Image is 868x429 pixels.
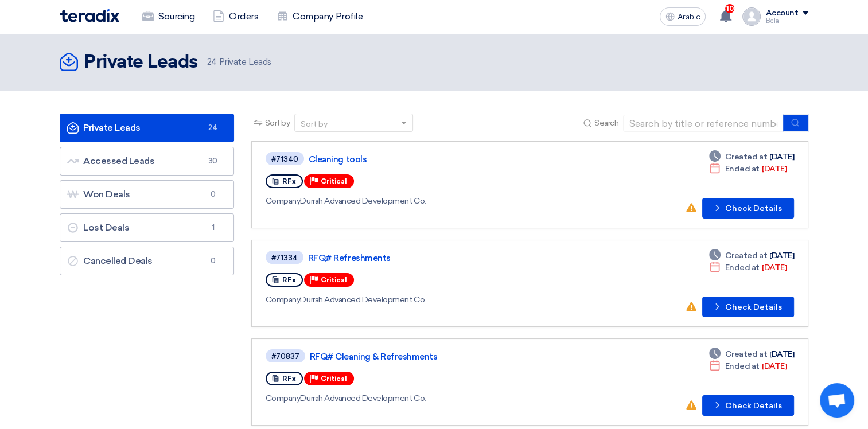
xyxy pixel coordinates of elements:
[265,117,290,129] span: Sort by
[762,163,787,175] font: [DATE]
[206,222,220,233] span: 1
[725,163,760,175] span: Ended at
[677,13,700,21] span: Arabic
[308,253,595,263] a: RFQ# Refreshments
[133,4,204,29] a: Sourcing
[702,395,794,416] button: Check Details
[820,383,854,418] div: Open chat
[204,4,267,29] a: Orders
[725,402,782,410] font: Check Details
[765,18,808,24] div: Belal
[301,118,328,130] div: Sort by
[769,151,794,163] font: [DATE]
[229,10,258,24] font: Orders
[67,255,153,266] font: Cancelled Deals
[623,115,784,132] input: Search by title or reference number
[321,375,347,383] span: Critical
[60,9,119,22] img: Teradix logo
[60,213,234,242] a: Lost Deals1
[266,393,301,403] span: Company
[321,177,347,185] span: Critical
[60,147,234,175] a: Accessed Leads30
[271,353,299,360] div: #70837
[310,352,597,362] a: RFQ# Cleaning & Refreshments
[765,9,798,18] div: Account
[266,196,426,206] font: Durrah Advanced Development Co.
[769,348,794,360] font: [DATE]
[725,303,782,311] font: Check Details
[206,155,220,167] span: 30
[321,276,347,284] span: Critical
[67,155,154,166] font: Accessed Leads
[725,205,782,213] font: Check Details
[271,155,298,163] div: #71340
[282,276,296,284] span: RFx
[282,177,296,185] span: RFx
[293,10,363,24] font: Company Profile
[266,196,301,206] span: Company
[725,262,760,274] span: Ended at
[84,51,198,74] h2: Private Leads
[60,180,234,209] a: Won Deals0
[266,393,426,403] font: Durrah Advanced Development Co.
[742,7,761,26] img: profile_test.png
[594,117,618,129] span: Search
[725,348,767,360] span: Created at
[660,7,706,26] button: Arabic
[725,4,734,13] span: 10
[266,295,301,305] span: Company
[725,249,767,262] span: Created at
[206,189,220,200] span: 0
[725,151,767,163] span: Created at
[206,255,220,267] span: 0
[282,375,296,383] span: RFx
[206,122,220,134] span: 24
[60,114,234,142] a: Private Leads24
[266,295,426,305] font: Durrah Advanced Development Co.
[60,247,234,275] a: Cancelled Deals0
[158,10,194,24] font: Sourcing
[207,57,271,67] font: Private Leads
[762,262,787,274] font: [DATE]
[725,360,760,372] span: Ended at
[207,57,217,67] span: 24
[769,249,794,262] font: [DATE]
[309,154,595,165] a: Cleaning tools
[67,189,130,200] font: Won Deals
[702,297,794,317] button: Check Details
[271,254,298,262] div: #71334
[67,122,141,133] font: Private Leads
[702,198,794,219] button: Check Details
[67,222,129,233] font: Lost Deals
[762,360,787,372] font: [DATE]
